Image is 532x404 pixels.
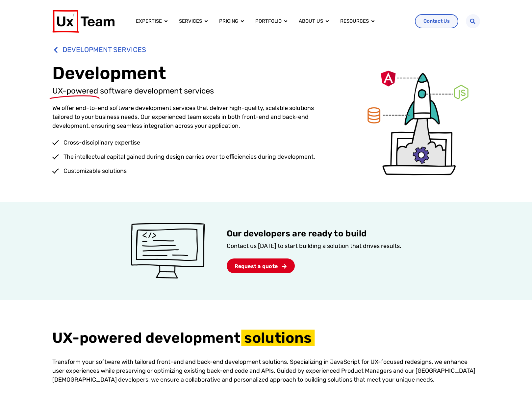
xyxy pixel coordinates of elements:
span: software development services [100,86,214,95]
div: Our developers are ready to build [227,229,401,239]
span: Cross-disciplinary expertise [62,138,140,147]
div: Menu Toggle [131,15,410,28]
a: About us [299,17,323,25]
span: DEVELOPMENT SERVICES [61,42,146,57]
p: Transform your software with tailored front-end and back-end development solutions. Specializing ... [52,358,480,384]
a: Services [179,17,202,25]
a: DEVELOPMENT SERVICES [52,42,335,57]
nav: Menu [131,15,410,28]
span: The intellectual capital gained during design carries over to efficiencies during development. [62,152,315,161]
a: Expertise [136,17,162,25]
span: Customizable solutions [62,167,127,175]
p: We offer end-to-end software development services that deliver high-quality, scalable solutions t... [52,104,335,130]
span: UX-powered development [52,329,241,346]
a: Resources [340,17,369,25]
a: Portfolio [255,17,282,25]
span: UX-powered [52,86,98,96]
span: solutions [244,329,312,347]
a: Contact Us [415,14,458,28]
iframe: Chat Widget [499,372,532,404]
a: Request a quote [227,258,295,273]
span: Contact Us [423,19,450,24]
p: Contact us [DATE] to start building a solution that drives results. [227,242,401,251]
a: Pricing [219,17,238,25]
span: Request a quote [235,264,278,269]
h1: Development [52,62,335,84]
img: A rocket ship launching out of a laptop screen with front and back-end framework icons representi... [356,67,480,177]
div: Search [466,14,480,28]
img: UX Team Logo [52,10,114,33]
